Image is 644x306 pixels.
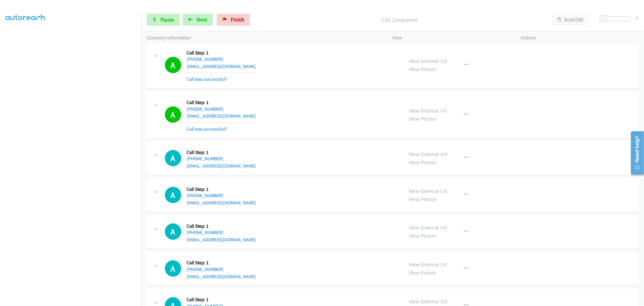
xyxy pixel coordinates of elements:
div: The call is yet to be attempted [165,260,181,277]
div: The call is yet to be attempted [165,223,181,240]
p: Call Completed [258,16,541,24]
p: View [393,34,510,41]
h5: Call Step: 1 [187,260,256,266]
iframe: Resource Center [627,129,644,177]
a: View External Url [409,151,447,158]
a: View Person [409,269,437,276]
h1: A [165,223,181,240]
a: [PHONE_NUMBER] [187,266,223,272]
a: [EMAIL_ADDRESS][DOMAIN_NAME] [187,163,256,169]
h5: Call Step: 1 [187,223,256,229]
a: View External Url [409,298,447,305]
a: View External Url [409,107,447,114]
a: View External Url [409,261,447,268]
h5: Call Step: 1 [187,149,256,155]
a: View Person [409,159,437,166]
span: Finish [231,16,244,23]
a: View Person [409,66,437,73]
a: [PHONE_NUMBER] [187,156,223,161]
h1: A [165,260,181,277]
div: 0 [636,14,639,22]
a: [PHONE_NUMBER] [187,106,223,112]
a: [EMAIL_ADDRESS][DOMAIN_NAME] [187,113,256,119]
button: AutoTab [552,14,589,26]
div: The call is yet to be attempted [165,150,181,166]
h1: A [165,106,181,123]
a: Pause [147,14,180,26]
a: [EMAIL_ADDRESS][DOMAIN_NAME] [187,200,256,206]
div: The call is yet to be attempted [165,187,181,203]
a: [EMAIL_ADDRESS][DOMAIN_NAME] [187,237,256,243]
h5: Call Step: 1 [187,50,256,56]
h1: A [165,150,181,166]
p: Actions [521,34,639,41]
h5: Call Step: 1 [187,99,256,106]
a: View External Url [409,224,447,231]
h1: A [165,57,181,73]
h1: A [165,187,181,203]
a: View External Url [409,187,447,194]
a: [PHONE_NUMBER] [187,229,223,235]
h5: Call Step: 1 [187,297,256,303]
iframe: To enrich screen reader interactions, please activate Accessibility in Grammarly extension settings [5,18,141,305]
a: Call was successful? [187,126,227,132]
a: View Person [409,115,437,122]
a: View Person [409,196,437,203]
a: View Person [409,232,437,239]
p: Company Information [147,34,382,41]
a: [PHONE_NUMBER] [187,193,223,198]
a: [EMAIL_ADDRESS][DOMAIN_NAME] [187,274,256,279]
h5: Call Step: 1 [187,186,256,192]
span: Next [197,16,207,23]
div: Delay between calls (in seconds) [603,16,630,21]
a: View External Url [409,57,447,64]
span: Pause [161,16,174,23]
a: [EMAIL_ADDRESS][DOMAIN_NAME] [187,63,256,69]
a: [PHONE_NUMBER] [187,56,223,62]
button: Next [183,14,213,26]
a: Finish [217,14,250,26]
a: Call was successful? [187,76,227,82]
